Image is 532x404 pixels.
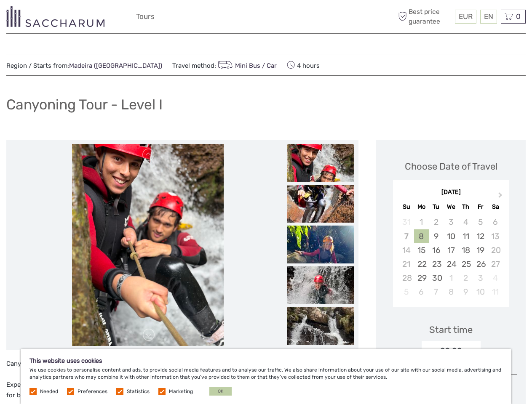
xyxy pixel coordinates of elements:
[458,243,473,257] div: Choose Thursday, September 18th, 2025
[444,243,458,257] div: Choose Wednesday, September 17th, 2025
[444,215,458,229] div: Not available Wednesday, September 3rd, 2025
[444,271,458,285] div: Choose Wednesday, October 1st, 2025
[287,59,320,71] span: 4 hours
[495,190,508,204] button: Next Month
[458,229,473,243] div: Choose Thursday, September 11th, 2025
[209,387,232,396] button: OK
[458,271,473,285] div: Choose Thursday, October 2nd, 2025
[405,160,497,173] div: Choose Date of Travel
[127,388,150,395] label: Statistics
[429,243,444,257] div: Choose Tuesday, September 16th, 2025
[12,15,95,21] p: We're away right now. Please check back later!
[399,243,414,257] div: Not available Sunday, September 14th, 2025
[414,229,429,243] div: Choose Monday, September 8th, 2025
[444,229,458,243] div: Choose Wednesday, September 10th, 2025
[488,243,503,257] div: Not available Saturday, September 20th, 2025
[399,257,414,271] div: Not available Sunday, September 21st, 2025
[399,285,414,299] div: Not available Sunday, October 5th, 2025
[399,271,414,285] div: Not available Sunday, September 28th, 2025
[136,11,155,23] a: Tours
[287,144,354,182] img: b7dd7dfe59a94e6d8636d98687358e2e_slider_thumbnail.jpeg
[6,360,78,367] span: Canyoning Tour - Level I
[399,201,414,213] div: Su
[6,6,104,27] img: 3281-7c2c6769-d4eb-44b0-bed6-48b5ed3f104e_logo_small.png
[429,271,444,285] div: Choose Tuesday, September 30th, 2025
[6,96,163,113] h1: Canyoning Tour - Level I
[488,215,503,229] div: Not available Saturday, September 6th, 2025
[480,10,497,24] div: EN
[399,229,414,243] div: Not available Sunday, September 7th, 2025
[429,229,444,243] div: Choose Tuesday, September 9th, 2025
[473,285,488,299] div: Choose Friday, October 10th, 2025
[287,307,354,345] img: e28dee11cf5c445c9469162baf4a9991_slider_thumbnail.jpeg
[414,215,429,229] div: Not available Monday, September 1st, 2025
[429,215,444,229] div: Not available Tuesday, September 2nd, 2025
[444,257,458,271] div: Choose Wednesday, September 24th, 2025
[459,12,473,21] span: EUR
[473,271,488,285] div: Choose Friday, October 3rd, 2025
[172,59,277,71] span: Travel method:
[414,285,429,299] div: Choose Monday, October 6th, 2025
[78,388,107,395] label: Preferences
[458,215,473,229] div: Not available Thursday, September 4th, 2025
[473,229,488,243] div: Choose Friday, September 12th, 2025
[69,62,162,69] a: Madeira ([GEOGRAPHIC_DATA])
[414,243,429,257] div: Choose Monday, September 15th, 2025
[287,266,354,304] img: c40b9f02800c41abbb88cba7f229803b_slider_thumbnail.jpeg
[216,62,277,69] a: Mini Bus / Car
[488,229,503,243] div: Not available Saturday, September 13th, 2025
[429,257,444,271] div: Choose Tuesday, September 23rd, 2025
[488,271,503,285] div: Not available Saturday, October 4th, 2025
[444,201,458,213] div: We
[97,13,107,23] button: Open LiveChat chat widget
[422,341,481,361] div: 09:00
[488,201,503,213] div: Sa
[473,243,488,257] div: Choose Friday, September 19th, 2025
[414,257,429,271] div: Choose Monday, September 22nd, 2025
[21,349,511,404] div: We use cookies to personalise content and ads, to provide social media features and to analyse ou...
[287,226,354,263] img: 2820b30b11534ac2a0ce08895f62e43b_slider_thumbnail.jpeg
[287,185,354,223] img: ba0fa39da9934cf18049d78b935367c5_slider_thumbnail.jpeg
[473,215,488,229] div: Not available Friday, September 5th, 2025
[72,144,224,346] img: b7dd7dfe59a94e6d8636d98687358e2e_main_slider.jpeg
[488,285,503,299] div: Not available Saturday, October 11th, 2025
[473,201,488,213] div: Fr
[458,285,473,299] div: Choose Thursday, October 9th, 2025
[488,257,503,271] div: Not available Saturday, September 27th, 2025
[429,285,444,299] div: Choose Tuesday, October 7th, 2025
[40,388,58,395] label: Needed
[29,357,503,364] h5: This website uses cookies
[473,257,488,271] div: Choose Friday, September 26th, 2025
[396,7,453,26] span: Best price guarantee
[458,201,473,213] div: Th
[414,271,429,285] div: Choose Monday, September 29th, 2025
[6,61,162,70] span: Region / Starts from:
[396,215,506,299] div: month 2025-09
[429,201,444,213] div: Tu
[414,201,429,213] div: Mo
[399,215,414,229] div: Not available Sunday, August 31st, 2025
[393,188,509,197] div: [DATE]
[444,285,458,299] div: Choose Wednesday, October 8th, 2025
[169,388,193,395] label: Marketing
[429,323,473,336] div: Start time
[515,12,522,21] span: 0
[458,257,473,271] div: Choose Thursday, September 25th, 2025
